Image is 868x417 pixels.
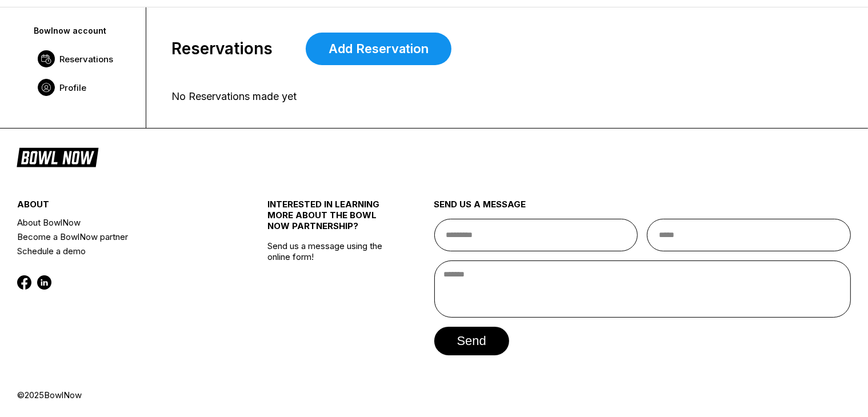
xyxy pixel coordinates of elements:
[267,174,393,390] div: Send us a message using the online form!
[17,215,226,230] a: About BowlNow
[32,73,137,102] a: Profile
[171,90,820,103] div: No Reservations made yet
[59,82,86,93] span: Profile
[59,54,113,65] span: Reservations
[17,199,226,215] div: about
[434,327,509,355] button: send
[434,199,851,219] div: send us a message
[17,230,226,244] a: Become a BowlNow partner
[17,244,226,258] a: Schedule a demo
[32,45,137,73] a: Reservations
[306,33,451,65] a: Add Reservation
[17,390,851,400] div: © 2025 BowlNow
[34,26,135,35] div: Bowlnow account
[171,39,273,58] span: Reservations
[267,199,393,240] div: INTERESTED IN LEARNING MORE ABOUT THE BOWL NOW PARTNERSHIP?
